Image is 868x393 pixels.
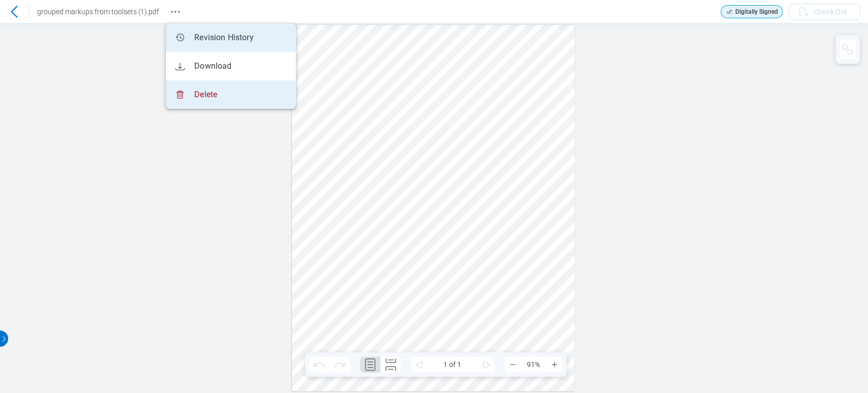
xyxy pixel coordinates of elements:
[789,4,860,20] button: Check Out
[521,356,546,373] span: 91%
[37,8,159,16] span: grouped markups from toolsets (1).pdf
[167,4,184,20] button: Revision History
[504,356,521,373] button: Zoom Out
[166,23,296,109] ul: Revision History
[735,8,778,16] span: Digitally Signed
[330,356,350,373] button: Redo
[546,356,562,373] button: Zoom In
[174,60,231,72] div: Download
[360,356,380,373] button: Single Page Layout
[174,32,254,44] div: Revision History
[427,356,478,373] span: 1 of 1
[814,7,847,17] span: Check Out
[309,356,330,373] button: Undo
[380,356,401,373] button: Continuous Page Layout
[194,89,217,100] span: Delete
